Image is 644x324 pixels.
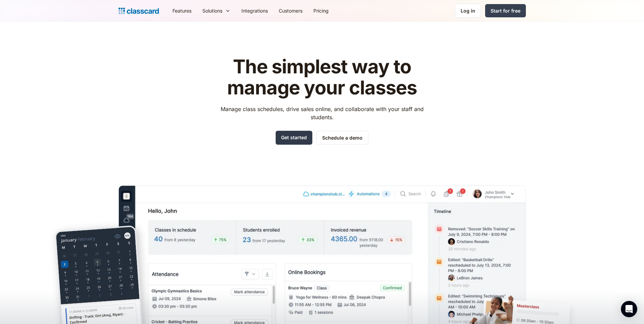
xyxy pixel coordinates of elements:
[308,3,334,18] a: Pricing
[273,3,308,18] a: Customers
[118,6,159,16] a: home
[167,3,197,18] a: Features
[276,131,312,145] a: Get started
[621,301,637,317] div: Open Intercom Messenger
[461,7,475,14] div: Log in
[214,105,430,121] p: Manage class schedules, drive sales online, and collaborate with your staff and students.
[214,56,430,98] h1: The simplest way to manage your classes
[485,4,526,17] a: Start for free
[316,131,368,145] a: Schedule a demo
[491,7,520,14] div: Start for free
[202,7,222,14] div: Solutions
[197,3,236,18] div: Solutions
[236,3,273,18] a: Integrations
[455,4,481,18] a: Log in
